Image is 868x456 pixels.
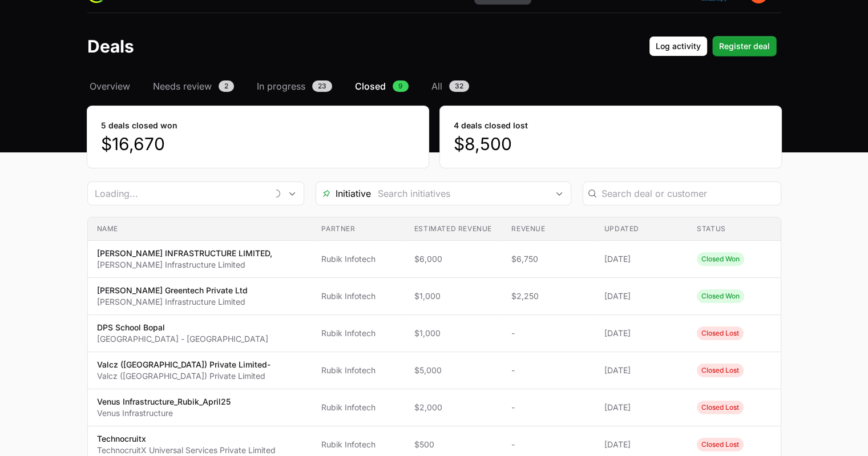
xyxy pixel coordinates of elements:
span: Needs review [153,79,212,93]
span: $1,000 [414,328,494,339]
span: $1,000 [414,290,494,302]
span: Rubik Infotech [321,402,395,413]
span: [DATE] [604,253,679,265]
button: Register deal [712,36,777,57]
span: $5,000 [414,365,494,376]
input: Search deal or customer [601,187,774,200]
span: 23 [312,80,332,92]
dt: 5 deals closed won [101,120,415,131]
span: [DATE] [604,402,679,413]
p: [PERSON_NAME] Greentech Private Ltd [97,285,248,296]
th: Revenue [502,217,595,241]
span: 32 [449,80,469,92]
div: Open [281,182,304,205]
th: Status [688,217,780,241]
span: In progress [257,79,305,93]
a: Needs review2 [151,79,236,93]
p: Valcz ([GEOGRAPHIC_DATA]) Private Limited- [97,359,271,370]
p: Venus Infrastructure [97,407,231,419]
span: Rubik Infotech [321,439,395,450]
p: DPS School Bopal [97,322,268,333]
span: - [511,439,586,450]
span: Rubik Infotech [321,328,395,339]
dt: 4 deals closed lost [454,120,768,131]
span: $2,000 [414,402,494,413]
span: $6,000 [414,253,494,265]
span: - [511,402,586,413]
span: Initiative [316,187,371,200]
span: Overview [90,79,130,93]
span: [DATE] [604,439,679,450]
button: Log activity [649,36,708,57]
span: Rubik Infotech [321,365,395,376]
a: Overview [87,79,132,93]
input: Loading... [88,182,267,205]
span: 2 [219,80,234,92]
span: [DATE] [604,290,679,302]
span: Closed [355,79,386,93]
section: stats [87,106,781,168]
p: [GEOGRAPHIC_DATA] - [GEOGRAPHIC_DATA] [97,333,268,345]
th: Name [88,217,313,241]
span: - [511,328,586,339]
th: Estimated revenue [405,217,503,241]
h1: Deals [87,36,134,57]
p: Valcz ([GEOGRAPHIC_DATA]) Private Limited [97,370,271,382]
dd: $8,500 [454,134,768,154]
p: [PERSON_NAME] Infrastructure Limited [97,296,248,308]
span: - [511,365,586,376]
div: Primary actions [649,36,777,57]
span: All [431,79,442,93]
span: Rubik Infotech [321,253,395,265]
p: Technocruitx [97,433,276,445]
a: All32 [429,79,471,93]
p: Venus Infrastructure_Rubik_April25 [97,396,231,407]
span: 9 [393,80,409,92]
span: $6,750 [511,253,586,265]
div: Open [548,182,571,205]
span: [DATE] [604,328,679,339]
th: Partner [312,217,405,241]
input: Search initiatives [371,182,548,205]
span: Rubik Infotech [321,290,395,302]
th: Updated [595,217,688,241]
a: In progress23 [255,79,334,93]
span: [DATE] [604,365,679,376]
nav: Deals navigation [87,79,781,93]
span: $2,250 [511,290,586,302]
dd: $16,670 [101,134,415,154]
p: TechnocruitX Universal Services Private Limited [97,445,276,456]
span: Register deal [719,39,770,53]
p: [PERSON_NAME] INFRASTRUCTURE LIMITED, [97,248,272,259]
span: Log activity [656,39,701,53]
p: [PERSON_NAME] Infrastructure Limited [97,259,272,271]
a: Closed9 [353,79,411,93]
span: $500 [414,439,494,450]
